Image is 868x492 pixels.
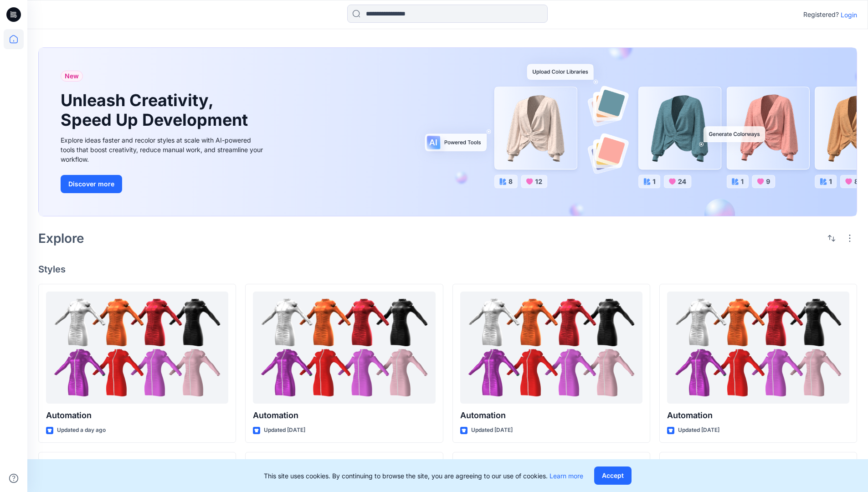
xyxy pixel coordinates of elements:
[65,71,79,82] span: New
[61,135,266,164] div: Explore ideas faster and recolor styles at scale with AI-powered tools that boost creativity, red...
[253,292,435,404] a: Automation
[61,175,122,193] button: Discover more
[46,292,228,404] a: Automation
[460,409,642,422] p: Automation
[38,264,857,275] h4: Styles
[57,425,106,435] p: Updated a day ago
[803,9,839,20] p: Registered?
[678,425,719,435] p: Updated [DATE]
[667,409,849,422] p: Automation
[471,425,513,435] p: Updated [DATE]
[264,471,583,481] p: This site uses cookies. By continuing to browse the site, you are agreeing to our use of cookies.
[264,425,305,435] p: Updated [DATE]
[61,175,266,193] a: Discover more
[550,472,583,480] a: Learn more
[253,409,435,422] p: Automation
[38,231,84,246] h2: Explore
[460,292,642,404] a: Automation
[841,10,857,20] p: Login
[667,292,849,404] a: Automation
[61,91,252,130] h1: Unleash Creativity, Speed Up Development
[46,409,228,422] p: Automation
[594,466,632,485] button: Accept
